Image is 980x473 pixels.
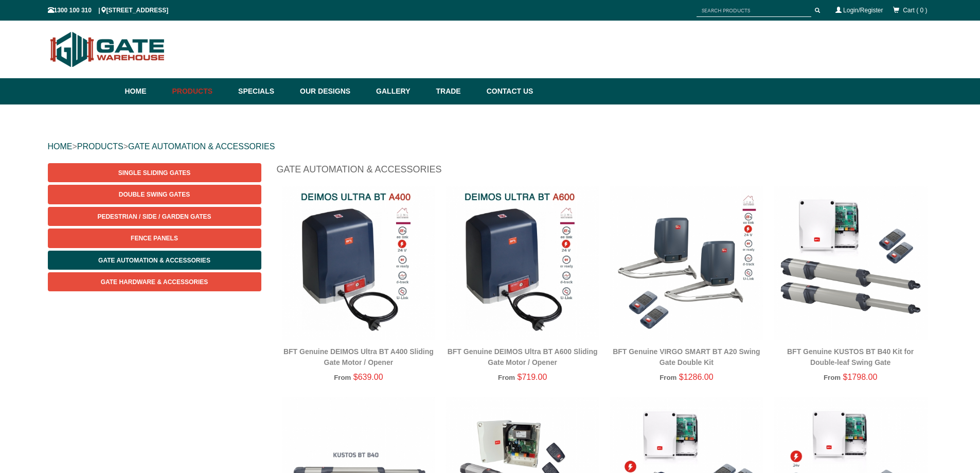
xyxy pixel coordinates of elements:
a: BFT Genuine DEIMOS Ultra BT A400 Sliding Gate Motor / Opener [283,347,434,366]
a: Pedestrian / Side / Garden Gates [48,207,261,226]
span: $719.00 [518,373,547,381]
span: $639.00 [353,373,383,381]
a: Contact Us [482,78,533,104]
a: BFT Genuine KUSTOS BT B40 Kit for Double-leaf Swing Gate [787,347,914,366]
a: Products [167,78,234,104]
a: PRODUCTS [77,142,123,151]
img: Gate Warehouse [48,26,168,73]
span: From [498,374,515,381]
a: Fence Panels [48,229,261,248]
span: Double Swing Gates [119,191,190,198]
span: $1286.00 [679,373,714,381]
div: > > [48,130,933,163]
a: Double Swing Gates [48,185,261,204]
span: $1798.00 [843,373,878,381]
a: Home [125,78,167,104]
a: BFT Genuine DEIMOS Ultra BT A600 Sliding Gate Motor / Opener [448,347,598,366]
span: Pedestrian / Side / Garden Gates [97,213,211,220]
a: HOME [48,142,73,151]
img: BFT Genuine DEIMOS Ultra BT A600 Sliding Gate Motor / Opener - Gate Warehouse [446,186,599,340]
span: From [660,374,676,381]
h1: Gate Automation & Accessories [277,163,933,181]
span: Single Sliding Gates [118,169,190,177]
input: SEARCH PRODUCTS [697,4,811,17]
span: Fence Panels [131,235,178,242]
a: Trade [431,78,481,104]
img: BFT Genuine DEIMOS Ultra BT A400 Sliding Gate Motor / Opener - Gate Warehouse [282,186,436,340]
span: From [334,374,351,381]
img: BFT Genuine KUSTOS BT B40 Kit for Double-leaf Swing Gate - Gate Warehouse [774,186,928,340]
a: Gallery [371,78,431,104]
a: Gate Hardware & Accessories [48,272,261,291]
span: 1300 100 310 | [STREET_ADDRESS] [48,7,169,14]
img: BFT Genuine VIRGO SMART BT A20 Swing Gate Double Kit - Gate Warehouse [610,186,763,340]
a: BFT Genuine VIRGO SMART BT A20 Swing Gate Double Kit [613,347,760,366]
span: Cart ( 0 ) [903,7,927,14]
a: Specials [233,78,295,104]
a: Our Designs [295,78,371,104]
span: Gate Hardware & Accessories [101,278,208,286]
span: From [824,374,841,381]
a: Single Sliding Gates [48,163,261,182]
a: Login/Register [843,7,883,14]
span: Gate Automation & Accessories [98,257,210,264]
a: GATE AUTOMATION & ACCESSORIES [128,142,275,151]
a: Gate Automation & Accessories [48,251,261,270]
